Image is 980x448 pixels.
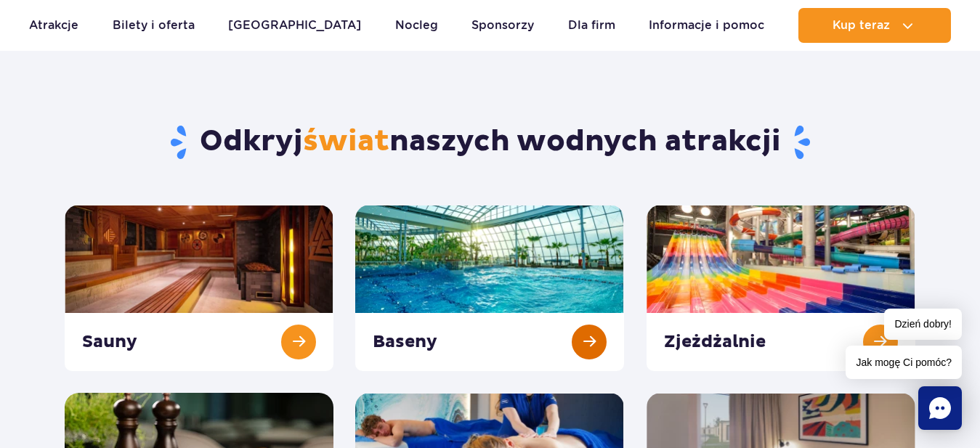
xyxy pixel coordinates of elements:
[29,8,78,43] a: Atrakcje
[649,8,764,43] a: Informacje i pomoc
[65,123,915,161] h1: Odkryj naszych wodnych atrakcji
[884,309,962,340] span: Dzień dobry!
[471,8,534,43] a: Sponsorzy
[798,8,951,43] button: Kup teraz
[568,8,615,43] a: Dla firm
[303,123,389,160] span: świat
[113,8,195,43] a: Bilety i oferta
[395,8,438,43] a: Nocleg
[228,8,361,43] a: [GEOGRAPHIC_DATA]
[833,19,890,32] span: Kup teraz
[918,386,962,430] div: Chat
[846,346,962,379] span: Jak mogę Ci pomóc?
